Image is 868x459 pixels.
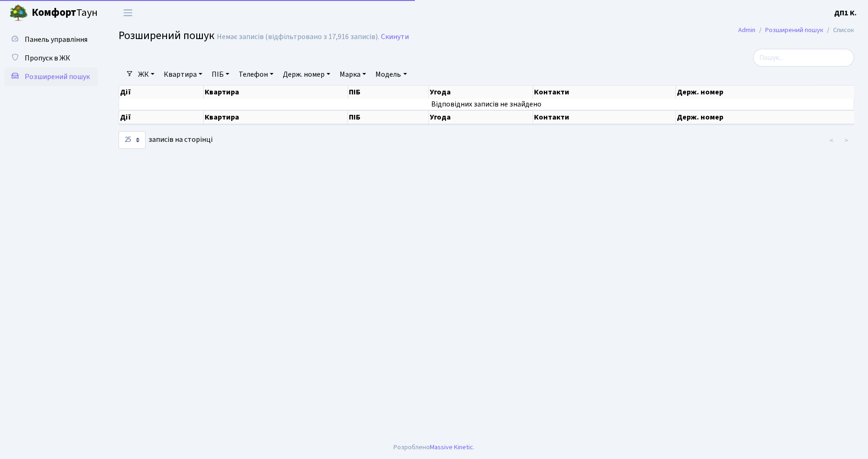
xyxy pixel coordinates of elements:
[348,86,429,99] th: ПІБ
[533,110,676,124] th: Контакти
[753,49,854,67] input: Пошук...
[5,49,98,67] a: Пропуск в ЖК
[738,25,755,35] a: Admin
[834,8,857,18] b: ДП1 К.
[32,5,98,21] span: Таун
[533,86,676,99] th: Контакти
[381,33,409,41] a: Скинути
[119,131,213,149] label: записів на сторінці
[208,67,233,82] a: ПІБ
[119,99,854,110] td: Відповідних записів не знайдено
[25,34,87,45] span: Панель управління
[336,67,370,82] a: Марка
[676,86,855,99] th: Держ. номер
[235,67,277,82] a: Телефон
[160,67,206,82] a: Квартира
[823,25,854,35] li: Список
[430,442,473,452] a: Massive Kinetic
[834,7,857,19] a: ДП1 К.
[217,33,379,41] div: Немає записів (відфільтровано з 17,916 записів).
[5,30,98,49] a: Панель управління
[279,67,334,82] a: Держ. номер
[119,131,146,149] select: записів на сторінці
[134,67,158,82] a: ЖК
[429,110,533,124] th: Угода
[394,442,474,452] div: Розроблено .
[119,86,204,99] th: Дії
[9,4,28,22] img: logo.png
[204,86,347,99] th: Квартира
[32,5,76,20] b: Комфорт
[765,25,823,35] a: Розширений пошук
[204,110,347,124] th: Квартира
[116,5,140,20] button: Переключити навігацію
[25,72,90,82] span: Розширений пошук
[25,53,70,63] span: Пропуск в ЖК
[119,27,214,44] span: Розширений пошук
[372,67,410,82] a: Модель
[676,110,855,124] th: Держ. номер
[348,110,429,124] th: ПІБ
[429,86,533,99] th: Угода
[5,67,98,86] a: Розширений пошук
[724,20,868,40] nav: breadcrumb
[119,110,204,124] th: Дії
